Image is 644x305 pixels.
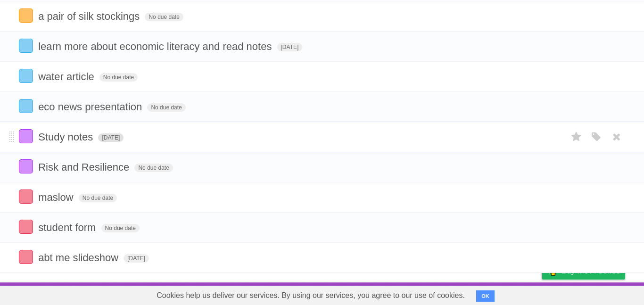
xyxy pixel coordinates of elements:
[416,285,436,303] a: About
[38,131,95,143] span: Study notes
[19,69,33,83] label: Done
[98,133,124,142] span: [DATE]
[99,73,138,82] span: No due date
[38,191,76,203] span: maslow
[561,263,620,279] span: Buy me a coffee
[19,190,33,204] label: Done
[38,252,121,264] span: abt me slideshow
[476,290,495,302] button: OK
[19,220,33,234] label: Done
[124,254,149,263] span: [DATE]
[147,286,474,305] span: Cookies help us deliver our services. By using our services, you agree to our use of cookies.
[19,39,33,53] label: Done
[145,13,183,21] span: No due date
[568,129,586,145] label: Star task
[38,10,142,22] span: a pair of silk stockings
[38,101,144,113] span: eco news presentation
[566,285,625,303] a: Suggest a feature
[38,222,98,233] span: student form
[19,250,33,264] label: Done
[134,164,173,172] span: No due date
[19,8,33,23] label: Done
[529,285,554,303] a: Privacy
[497,285,518,303] a: Terms
[277,43,303,51] span: [DATE]
[101,224,140,232] span: No due date
[19,159,33,173] label: Done
[38,41,274,52] span: learn more about economic literacy and read notes
[38,71,97,82] span: water article
[38,161,132,173] span: Risk and Resilience
[447,285,486,303] a: Developers
[19,129,33,143] label: Done
[147,103,185,112] span: No due date
[19,99,33,113] label: Done
[79,194,117,202] span: No due date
